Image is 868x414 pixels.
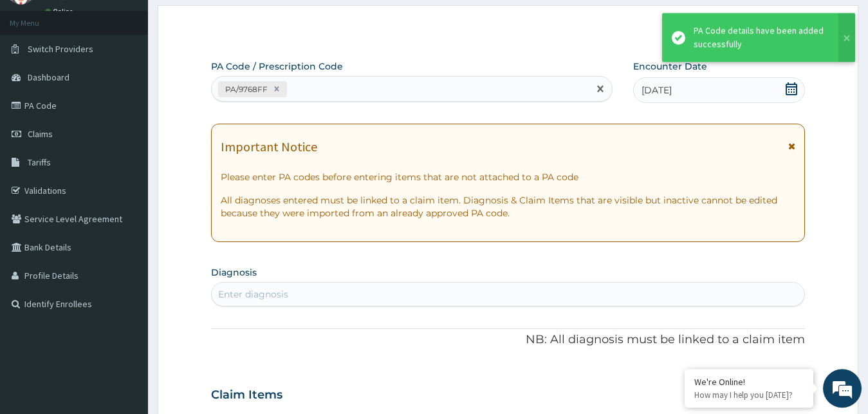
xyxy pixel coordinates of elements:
[211,266,257,279] label: Diagnosis
[211,6,242,37] div: Minimize live chat window
[642,84,672,97] span: [DATE]
[211,25,806,39] p: Step 2 of 2
[694,390,804,400] p: How may I help you today?
[24,64,52,97] img: d_794563401_company_1708531726252_794563401
[221,171,796,183] p: Please enter PA codes before entering items that are not attached to a PA code
[221,194,796,220] p: All diagnoses entered must be linked to a claim item. Diagnosis & Claim Items that are visible bu...
[211,60,343,73] label: PA Code / Prescription Code
[28,156,51,168] span: Tariffs
[694,376,804,388] div: We're Online!
[221,82,270,97] div: PA/9768FF
[218,288,288,301] div: Enter diagnosis
[28,128,53,140] span: Claims
[45,7,76,16] a: Online
[28,71,69,83] span: Dashboard
[28,43,93,55] span: Switch Providers
[6,277,245,322] textarea: Type your message and hit 'Enter'
[221,140,317,154] h1: Important Notice
[75,125,178,255] span: We're online!
[694,24,826,51] div: PA Code details have been added successfully
[211,388,282,402] h3: Claim Items
[211,332,806,348] p: NB: All diagnosis must be linked to a claim item
[67,72,216,89] div: Chat with us now
[633,60,707,73] label: Encounter Date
